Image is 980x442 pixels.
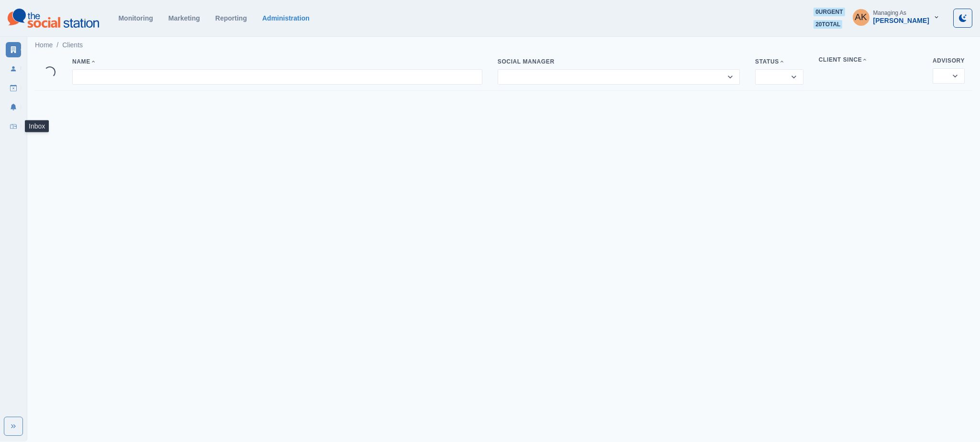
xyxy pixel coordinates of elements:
[90,59,96,65] svg: Sort
[6,80,21,96] a: Draft Posts
[72,58,482,65] div: Name
[755,58,803,65] div: Status
[873,10,906,16] div: Managing As
[933,57,965,65] div: Advisory
[855,6,867,29] div: Alex Kalogeropoulos
[6,42,21,57] a: Clients
[813,20,842,29] span: 20 total
[6,119,21,134] a: Inbox
[498,58,740,65] div: Social Manager
[262,14,310,22] a: Administration
[862,57,868,63] svg: Sort
[845,8,947,27] button: Managing As[PERSON_NAME]
[35,40,53,50] a: Home
[168,14,200,22] a: Marketing
[62,40,83,50] a: Clients
[873,17,929,25] div: [PERSON_NAME]
[779,59,785,65] svg: Sort
[819,56,917,64] div: Client Since
[6,99,21,115] a: Notifications
[6,61,21,76] a: Users
[8,9,99,28] img: logoTextSVG.62801f218bc96a9b266caa72a09eb111.svg
[118,14,153,22] a: Monitoring
[35,40,83,50] nav: breadcrumb
[4,417,23,436] button: Expand
[813,8,845,16] span: 0 urgent
[56,40,58,50] span: /
[215,14,247,22] a: Reporting
[953,9,972,28] button: Toggle Mode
